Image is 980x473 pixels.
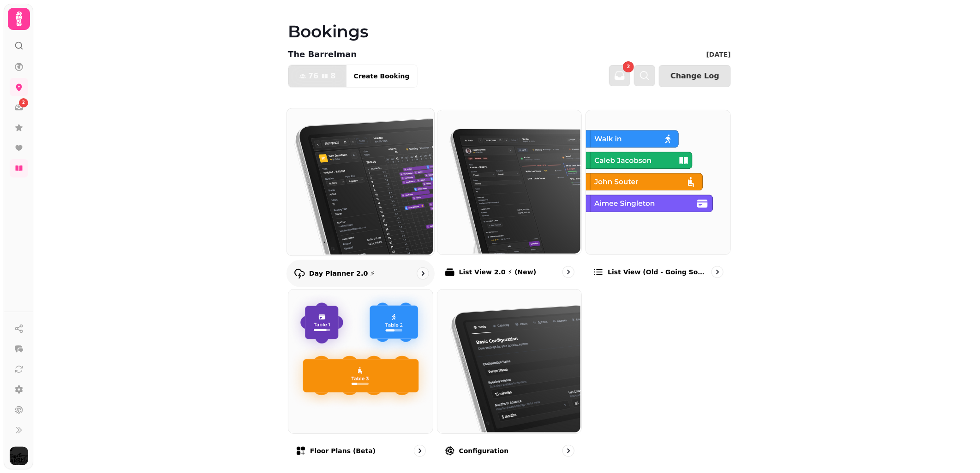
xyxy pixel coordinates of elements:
p: Day Planner 2.0 ⚡ [309,269,375,278]
svg: go to [418,269,427,278]
p: [DATE] [706,50,731,59]
button: Change Log [659,65,731,87]
img: Configuration [436,289,581,433]
button: Create Booking [346,65,417,87]
a: Floor Plans (beta)Floor Plans (beta) [288,289,433,465]
img: Floor Plans (beta) [287,289,432,433]
img: List View 2.0 ⚡ (New) [436,109,581,254]
p: List view (Old - going soon) [608,267,708,277]
span: Change Log [670,72,719,80]
span: 2 [627,65,630,69]
a: 2 [10,98,28,117]
img: User avatar [10,447,28,465]
p: Configuration [459,446,509,455]
a: ConfigurationConfiguration [437,289,582,465]
button: 768 [288,65,347,87]
span: 2 [22,100,25,106]
p: List View 2.0 ⚡ (New) [459,267,537,277]
a: List view (Old - going soon)List view (Old - going soon) [586,110,731,285]
p: The Barrelman [288,48,357,61]
svg: go to [564,267,573,277]
img: List view (Old - going soon) [585,109,729,254]
button: User avatar [8,447,30,465]
svg: go to [713,267,722,277]
img: Day Planner 2.0 ⚡ [286,107,433,254]
a: Day Planner 2.0 ⚡Day Planner 2.0 ⚡ [287,108,435,287]
span: 8 [330,72,335,80]
svg: go to [564,446,573,455]
a: List View 2.0 ⚡ (New)List View 2.0 ⚡ (New) [437,110,582,285]
p: Floor Plans (beta) [310,446,376,455]
svg: go to [415,446,424,455]
span: 76 [308,72,318,80]
span: Create Booking [353,73,409,79]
